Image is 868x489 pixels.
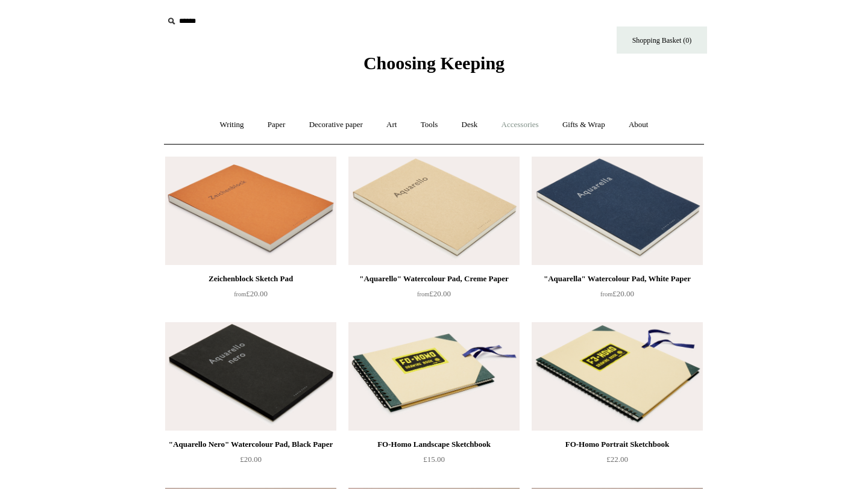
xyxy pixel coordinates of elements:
a: "Aquarello" Watercolour Pad, Creme Paper from£20.00 [348,272,520,321]
span: from [234,291,246,297]
span: £20.00 [234,289,268,298]
a: "Aquarella" Watercolour Pad, White Paper from£20.00 [532,272,703,321]
img: FO-Homo Portrait Sketchbook [532,322,703,431]
a: About [618,109,659,141]
a: Writing [209,109,255,141]
a: Paper [257,109,297,141]
a: Gifts & Wrap [552,109,616,141]
a: Desk [451,109,489,141]
a: "Aquarella" Watercolour Pad, White Paper "Aquarella" Watercolour Pad, White Paper [532,157,703,265]
img: "Aquarella" Watercolour Pad, White Paper [532,157,703,265]
span: £20.00 [240,455,262,464]
a: Zeichenblock Sketch Pad from£20.00 [165,272,336,321]
a: Tools [410,109,449,141]
div: Zeichenblock Sketch Pad [168,272,333,286]
div: "Aquarella" Watercolour Pad, White Paper [535,272,700,286]
a: Decorative paper [298,109,374,141]
span: £20.00 [417,289,451,298]
span: £20.00 [600,289,634,298]
img: "Aquarello" Watercolour Pad, Creme Paper [348,157,520,265]
a: FO-Homo Portrait Sketchbook £22.00 [532,437,703,487]
img: FO-Homo Landscape Sketchbook [348,322,520,431]
a: "Aquarello Nero" Watercolour Pad, Black Paper "Aquarello Nero" Watercolour Pad, Black Paper [165,322,336,431]
div: "Aquarello" Watercolour Pad, Creme Paper [351,272,517,286]
a: Choosing Keeping [363,63,505,71]
a: FO-Homo Landscape Sketchbook FO-Homo Landscape Sketchbook [348,322,520,431]
a: Art [376,109,407,141]
a: FO-Homo Portrait Sketchbook FO-Homo Portrait Sketchbook [532,322,703,431]
span: £15.00 [423,455,445,464]
div: FO-Homo Landscape Sketchbook [351,437,517,452]
img: Zeichenblock Sketch Pad [165,157,336,265]
span: from [417,291,429,297]
a: "Aquarello Nero" Watercolour Pad, Black Paper £20.00 [165,437,336,487]
div: FO-Homo Portrait Sketchbook [535,437,700,452]
span: from [600,291,612,297]
span: £22.00 [606,455,628,464]
a: FO-Homo Landscape Sketchbook £15.00 [348,437,520,487]
a: "Aquarello" Watercolour Pad, Creme Paper "Aquarello" Watercolour Pad, Creme Paper [348,157,520,265]
div: "Aquarello Nero" Watercolour Pad, Black Paper [168,437,333,452]
a: Accessories [491,109,550,141]
img: "Aquarello Nero" Watercolour Pad, Black Paper [165,322,336,431]
span: Choosing Keeping [363,53,505,73]
a: Shopping Basket (0) [617,26,707,54]
a: Zeichenblock Sketch Pad Zeichenblock Sketch Pad [165,157,336,265]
